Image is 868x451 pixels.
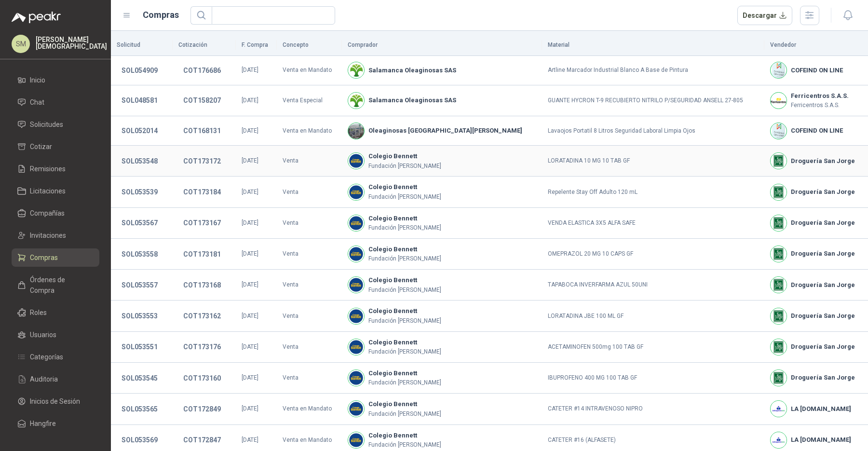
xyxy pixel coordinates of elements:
b: COFEIND ON LINE [791,66,843,75]
a: Licitaciones [12,182,99,200]
a: Compañías [12,204,99,222]
p: Fundación [PERSON_NAME] [368,347,441,356]
th: F. Compra [236,35,277,56]
td: LORATADINA JBE 100 ML GF [542,301,764,331]
b: Ferricentros S.A.S. [791,91,849,101]
td: ACETAMINOFEN 500mg 100 TAB GF [542,332,764,363]
th: Vendedor [764,35,868,56]
img: Company Logo [348,184,364,200]
button: COT173162 [178,307,226,325]
td: Venta [277,270,342,301]
b: Salamanca Oleaginosas SAS [368,96,456,105]
img: Company Logo [771,153,787,169]
button: SOL053567 [117,214,163,232]
span: Invitaciones [30,230,66,241]
img: Company Logo [771,123,787,139]
td: IBUPROFENO 400 MG 100 TAB GF [542,363,764,394]
th: Comprador [342,35,542,56]
button: SOL054909 [117,62,163,79]
img: Company Logo [771,339,787,355]
td: Venta [277,208,342,239]
b: Droguería San Jorge [791,156,855,166]
a: Chat [12,93,99,111]
p: Fundación [PERSON_NAME] [368,410,441,419]
button: SOL053557 [117,276,163,294]
img: Company Logo [348,93,364,109]
button: SOL053548 [117,152,163,170]
span: Órdenes de Compra [30,274,90,296]
td: LORATADINA 10 MG 10 TAB GF [542,146,764,177]
p: Fundación [PERSON_NAME] [368,223,441,232]
td: CATETER #14 INTRAVENOSO NIPRO [542,394,764,424]
a: Usuarios [12,326,99,344]
b: LA [DOMAIN_NAME] [791,404,851,414]
button: COT168131 [178,122,226,139]
td: Venta Especial [277,85,342,116]
img: Company Logo [348,246,364,262]
button: COT173184 [178,183,226,201]
button: SOL053558 [117,246,163,263]
span: Compras [30,252,58,263]
img: Company Logo [771,401,787,417]
a: Solicitudes [12,115,99,134]
td: TAPABOCA INVERFARMA AZUL 50UNI [542,270,764,301]
b: Colegio Bennett [368,338,441,347]
a: Hangfire [12,414,99,433]
b: LA [DOMAIN_NAME] [791,435,851,445]
p: Ferricentros S.A.S. [791,101,849,110]
span: [DATE] [242,157,258,164]
a: Compras [12,248,99,267]
b: Droguería San Jorge [791,311,855,321]
button: SOL053569 [117,431,163,449]
b: Colegio Bennett [368,275,441,285]
span: [DATE] [242,374,258,381]
span: Categorías [30,352,63,362]
th: Material [542,35,764,56]
span: Cotizar [30,141,52,152]
span: [DATE] [242,97,258,104]
img: Logo peakr [12,12,61,23]
td: Venta en Mandato [277,394,342,424]
span: Licitaciones [30,186,66,196]
td: Repelente Stay Off Adulto 120 mL [542,177,764,207]
span: [DATE] [242,281,258,288]
b: Colegio Bennett [368,182,441,192]
th: Solicitud [111,35,173,56]
span: Chat [30,97,44,108]
img: Company Logo [771,432,787,448]
b: Oleaginosas [GEOGRAPHIC_DATA][PERSON_NAME] [368,126,522,136]
b: Colegio Bennett [368,214,441,223]
a: Auditoria [12,370,99,388]
button: COT172849 [178,400,226,418]
button: SOL048581 [117,92,163,109]
img: Company Logo [348,432,364,448]
button: Descargar [737,6,793,25]
button: COT173168 [178,276,226,294]
td: VENDA ELASTICA 3X5 ALFA SAFE [542,208,764,239]
span: Roles [30,307,47,318]
p: Fundación [PERSON_NAME] [368,162,441,171]
img: Company Logo [771,184,787,200]
td: GUANTE HYCRON T-9 RECUBIERTO NITRILO P/SEGURIDAD ANSELL 27-805 [542,85,764,116]
th: Concepto [277,35,342,56]
span: Inicio [30,75,45,85]
td: Venta [277,301,342,331]
button: COT173181 [178,246,226,263]
button: COT173172 [178,152,226,170]
span: [DATE] [242,343,258,350]
b: Droguería San Jorge [791,218,855,228]
img: Company Logo [348,277,364,293]
b: Colegio Bennett [368,306,441,316]
b: Colegio Bennett [368,245,441,254]
img: Company Logo [771,62,787,78]
p: Fundación [PERSON_NAME] [368,192,441,202]
p: Fundación [PERSON_NAME] [368,378,441,387]
td: Lavaojos Portatil 8 Litros Seguridad Laboral Limpia Ojos [542,116,764,146]
b: Droguería San Jorge [791,373,855,383]
span: Inicios de Sesión [30,396,80,407]
button: SOL053553 [117,307,163,325]
button: COT173176 [178,338,226,355]
p: Fundación [PERSON_NAME] [368,440,441,450]
a: Remisiones [12,160,99,178]
p: [PERSON_NAME] [DEMOGRAPHIC_DATA] [36,36,107,50]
